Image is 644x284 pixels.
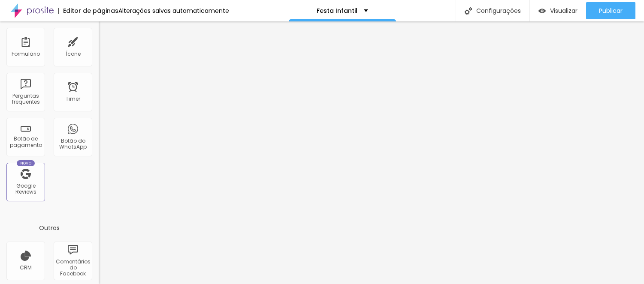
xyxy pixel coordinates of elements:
div: Botão de pagamento [9,136,42,148]
button: Visualizar [530,2,586,19]
div: Ícone [66,51,81,57]
div: CRM [20,265,32,271]
div: Perguntas frequentes [9,93,42,105]
span: Visualizar [550,7,577,14]
div: Google Reviews [9,183,42,195]
p: Festa Infantil [317,8,357,14]
span: Publicar [599,7,623,14]
iframe: Editor [99,21,644,284]
div: Comentários do Facebook [56,259,90,277]
img: view-1.svg [538,7,546,15]
button: Publicar [586,2,635,19]
div: Alterações salvas automaticamente [118,8,229,14]
div: Novo [17,160,35,166]
div: Editor de páginas [58,8,118,14]
div: Formulário [12,51,40,57]
div: Timer [66,96,80,102]
div: Botão do WhatsApp [56,138,90,150]
img: Icone [465,7,472,15]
